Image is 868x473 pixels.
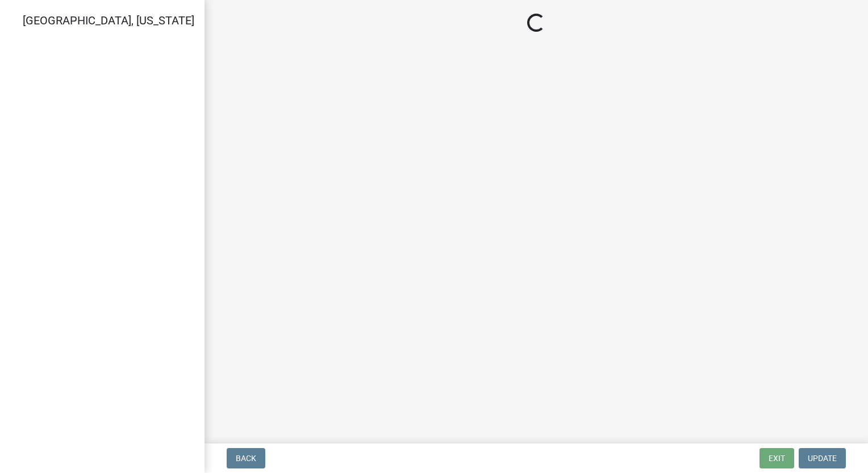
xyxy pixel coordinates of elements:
[23,14,194,27] span: [GEOGRAPHIC_DATA], [US_STATE]
[799,448,846,468] button: Update
[759,448,794,468] button: Exit
[236,454,256,463] span: Back
[808,454,837,463] span: Update
[227,448,265,468] button: Back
